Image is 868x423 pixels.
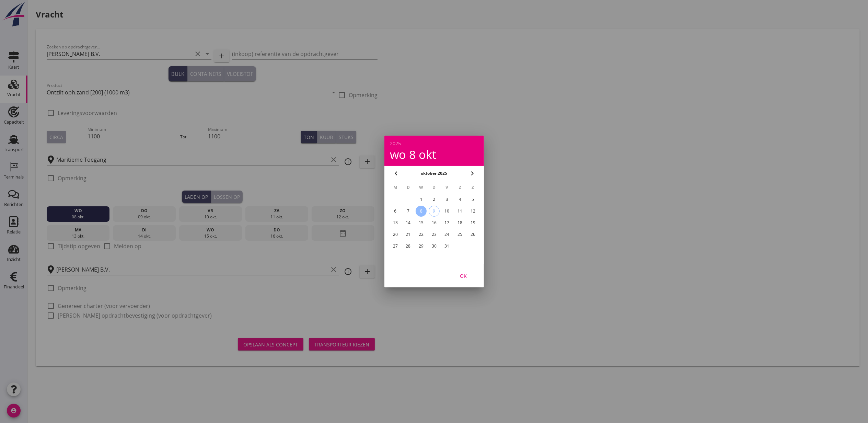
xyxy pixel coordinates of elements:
button: 2 [428,194,439,205]
button: 3 [441,194,452,205]
button: 30 [428,241,439,252]
button: 16 [428,217,439,228]
button: 21 [403,229,414,240]
div: OK [454,272,473,279]
button: 7 [403,206,414,217]
button: 25 [454,229,465,240]
th: D [402,182,414,193]
button: 26 [467,229,478,240]
i: chevron_left [392,169,400,178]
button: 18 [454,217,465,228]
button: 15 [416,217,427,228]
button: 28 [403,241,414,252]
button: 10 [441,206,452,217]
button: oktober 2025 [419,168,449,179]
button: 19 [467,217,478,228]
button: 13 [390,217,401,228]
button: 1 [416,194,427,205]
div: 9 [429,206,439,216]
button: 23 [428,229,439,240]
button: 6 [390,206,401,217]
button: 31 [441,241,452,252]
button: 8 [416,206,427,217]
button: 29 [416,241,427,252]
button: 22 [416,229,427,240]
button: 9 [428,206,439,217]
button: 11 [454,206,465,217]
th: D [428,182,440,193]
button: 27 [390,241,401,252]
th: V [441,182,453,193]
button: 24 [441,229,452,240]
button: 12 [467,206,478,217]
button: 5 [467,194,478,205]
div: wo 8 okt [390,149,478,160]
th: M [389,182,402,193]
button: OK [448,270,478,282]
button: 17 [441,217,452,228]
button: 14 [403,217,414,228]
i: chevron_right [468,169,476,178]
th: Z [454,182,466,193]
button: 4 [454,194,465,205]
th: W [415,182,427,193]
div: 2025 [390,141,478,146]
th: Z [467,182,479,193]
button: 20 [390,229,401,240]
